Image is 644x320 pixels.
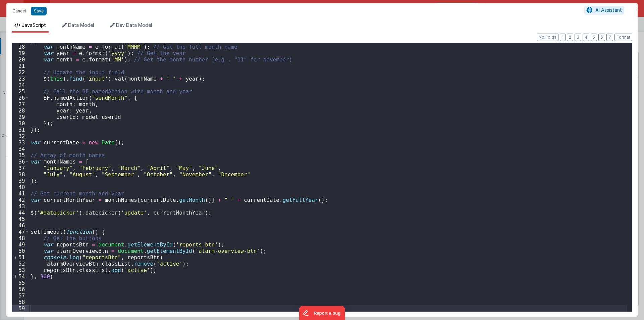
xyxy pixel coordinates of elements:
div: 56 [12,286,29,292]
div: 54 [12,273,29,280]
button: AI Assistant [584,6,624,14]
div: 19 [12,50,29,56]
div: 42 [12,197,29,203]
div: 32 [12,133,29,139]
div: 38 [12,171,29,178]
button: 5 [591,34,597,41]
span: AI Assistant [595,7,622,13]
div: 41 [12,190,29,197]
span: Dev Data Model [116,22,152,28]
div: 51 [12,254,29,261]
button: Save [31,7,47,15]
div: 35 [12,152,29,158]
div: 25 [12,88,29,95]
div: 53 [12,267,29,273]
button: 3 [575,34,581,41]
div: 45 [12,216,29,222]
div: 37 [12,165,29,171]
div: 57 [12,292,29,299]
div: 55 [12,280,29,286]
div: 47 [12,229,29,235]
div: 49 [12,241,29,248]
div: 27 [12,101,29,107]
div: 44 [12,210,29,216]
div: 18 [12,44,29,50]
div: 46 [12,222,29,229]
iframe: Marker.io feedback button [299,306,345,320]
div: 52 [12,261,29,267]
button: 2 [567,34,573,41]
div: 48 [12,235,29,241]
div: 39 [12,178,29,184]
button: 6 [598,34,605,41]
div: 59 [12,305,29,312]
span: Data Model [68,22,94,28]
button: 4 [583,34,589,41]
div: 22 [12,69,29,76]
div: 21 [12,63,29,69]
div: 36 [12,158,29,165]
button: No Folds [537,34,558,41]
button: 7 [606,34,613,41]
div: 23 [12,76,29,82]
div: 20 [12,56,29,63]
div: 29 [12,114,29,120]
div: 34 [12,146,29,152]
div: 31 [12,127,29,133]
div: 50 [12,248,29,254]
div: 58 [12,299,29,305]
button: Format [614,34,632,41]
div: 30 [12,120,29,127]
div: 40 [12,184,29,190]
div: 24 [12,82,29,88]
div: 33 [12,139,29,146]
div: 26 [12,95,29,101]
button: Cancel [9,6,29,16]
button: 1 [560,34,566,41]
div: 43 [12,203,29,210]
div: 28 [12,107,29,114]
span: JavaScript [22,22,46,28]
